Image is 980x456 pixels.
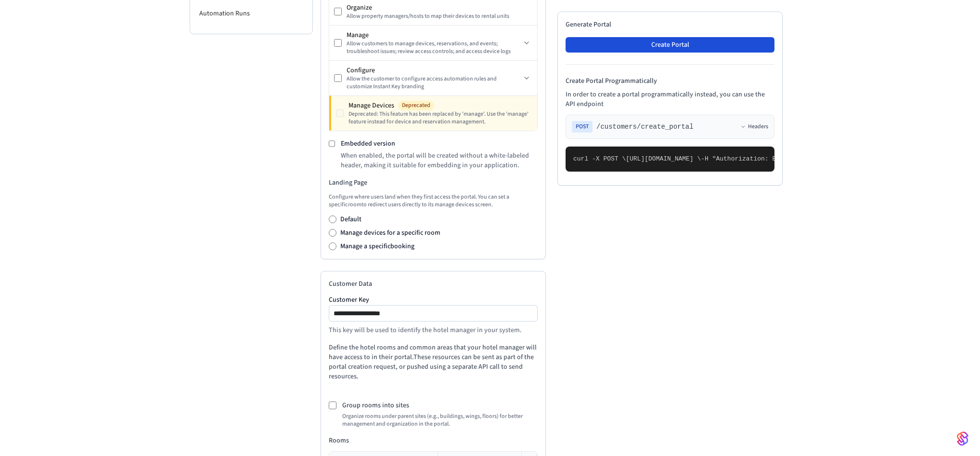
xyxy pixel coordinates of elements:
[347,3,532,13] div: Organize
[329,325,538,335] p: This key will be used to identify the hotel manager in your system.
[340,228,440,238] label: Manage devices for a specific room
[329,193,538,209] p: Configure where users land when they first access the portal. You can set a specific room to redi...
[701,155,881,162] span: -H "Authorization: Bearer seam_api_key_123456" \
[566,20,774,29] h2: Generate Portal
[329,279,538,289] h2: Customer Data
[190,5,312,22] li: Automation Runs
[342,413,538,428] p: Organize rooms under parent sites (e.g., buildings, wings, floors) for better management and orga...
[329,178,538,188] h3: Landing Page
[566,76,774,86] h4: Create Portal Programmatically
[566,37,774,53] button: Create Portal
[329,343,538,381] p: Define the hotel rooms and common areas that your hotel manager will have access to in their port...
[347,75,521,91] div: Allow the customer to configure access automation rules and customize Instant Key branding
[347,30,521,40] div: Manage
[340,241,414,251] label: Manage a specific booking
[341,139,395,148] label: Embedded version
[342,401,409,410] label: Group rooms into sites
[329,296,538,303] label: Customer Key
[347,40,521,55] div: Allow customers to manage devices, reservations, and events; troubleshoot issues; review access c...
[347,13,532,20] div: Allow property managers/hosts to map their devices to rental units
[740,123,768,131] button: Headers
[957,431,968,446] img: SeamLogoGradient.69752ec5.svg
[566,90,774,109] p: In order to create a portal programmatically instead, you can use the API endpoint
[348,101,532,110] div: Manage Devices
[340,215,361,224] label: Default
[398,101,434,110] span: Deprecated
[348,110,532,126] div: Deprecated: This feature has been replaced by 'manage'. Use the 'manage' feature instead for devi...
[572,121,593,133] span: POST
[573,155,626,162] span: curl -X POST \
[626,155,701,162] span: [URL][DOMAIN_NAME] \
[596,122,694,132] span: /customers/create_portal
[341,151,538,170] p: When enabled, the portal will be created without a white-labeled header, making it suitable for e...
[329,436,538,445] h4: Rooms
[347,66,521,75] div: Configure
